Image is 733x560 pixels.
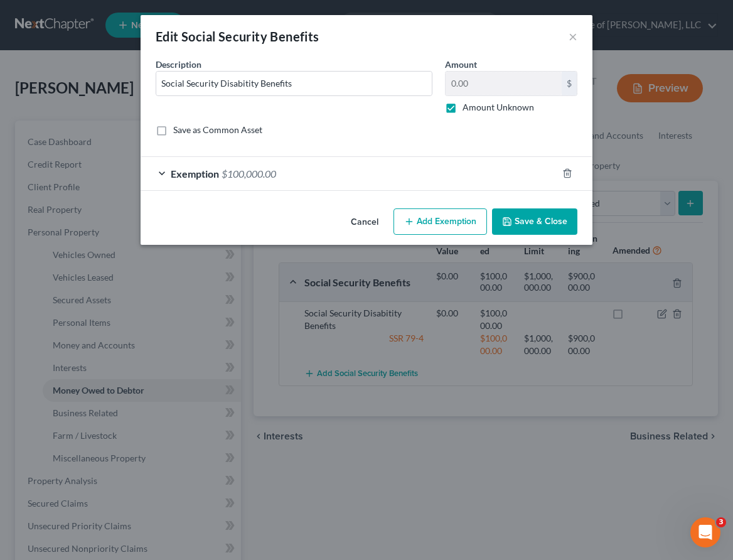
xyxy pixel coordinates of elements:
button: × [569,29,577,44]
button: Cancel [341,210,388,235]
span: Exemption [171,168,219,180]
span: Description [156,59,201,70]
iframe: Intercom live chat [690,517,720,547]
input: 0.00 [446,72,562,95]
span: 3 [716,517,726,527]
span: $100,000.00 [222,168,276,180]
label: Save as Common Asset [173,124,262,136]
input: Describe... [156,72,432,95]
div: $ [562,72,577,95]
button: Save & Close [492,208,577,235]
div: Edit Social Security Benefits [156,28,319,45]
label: Amount Unknown [463,101,534,114]
button: Add Exemption [393,208,487,235]
label: Amount [445,58,477,71]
